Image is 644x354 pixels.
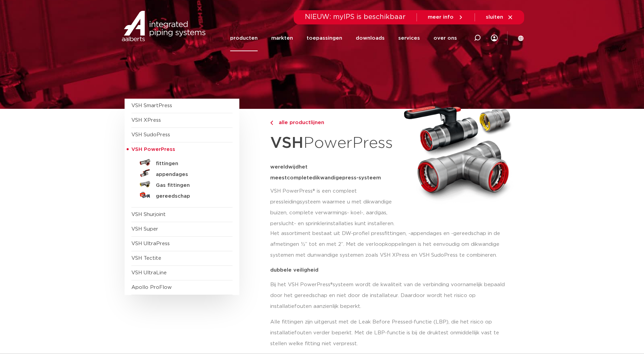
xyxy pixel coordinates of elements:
[287,175,312,180] span: complete
[131,190,233,200] a: gereedschap
[230,25,457,51] nav: Menu
[131,256,161,261] a: VSH Tectite
[156,172,223,178] h5: appendages
[271,25,293,51] a: markten
[131,118,161,123] a: VSH XPress
[131,227,158,232] a: VSH Super
[270,268,515,273] p: dubbele veiligheid
[270,130,398,156] h1: PowerPress
[270,228,515,261] p: Het assortiment bestaat uit DW-profiel pressfittingen, -appendages en -gereedschap in de afmeting...
[230,25,258,51] a: producten
[131,103,172,108] a: VSH SmartPress
[131,132,170,137] a: VSH SudoPress
[156,161,223,167] h5: fittingen
[131,241,170,246] a: VSH UltraPress
[434,25,457,51] a: over ons
[330,282,333,287] span: ®
[156,193,223,199] h5: gereedschap
[270,282,505,309] span: systeem wordt de kwaliteit van de verbinding voornamelijk bepaald door het gereedschap en niet do...
[275,120,324,125] span: alle productlijnen
[270,135,303,151] strong: VSH
[270,317,515,349] p: Alle fittingen zijn uitgerust met de Leak Before Pressed-functie (LBP), die het risico op install...
[398,25,420,51] a: services
[131,270,167,275] a: VSH UltraLine
[156,182,223,189] h5: Gas fittingen
[131,168,233,179] a: appendages
[131,212,166,217] a: VSH Shurjoint
[270,164,308,180] span: het meest
[131,157,233,168] a: fittingen
[486,15,503,20] span: sluiten
[270,282,330,287] span: Bij het VSH PowerPress
[131,285,172,290] a: Apollo ProFlow
[305,14,406,20] span: NIEUW: myIPS is beschikbaar
[270,164,299,170] span: wereldwijd
[312,175,342,180] span: dikwandige
[486,14,513,20] a: sluiten
[307,25,342,51] a: toepassingen
[356,25,385,51] a: downloads
[270,121,273,125] img: chevron-right.svg
[342,175,381,180] span: press-systeem
[131,179,233,190] a: Gas fittingen
[270,186,398,229] p: VSH PowerPress® is een compleet pressleidingsysteem waarmee u met dikwandige buizen, complete ver...
[270,119,398,127] a: alle productlijnen
[428,14,464,20] a: meer info
[131,147,175,152] span: VSH PowerPress
[428,15,454,20] span: meer info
